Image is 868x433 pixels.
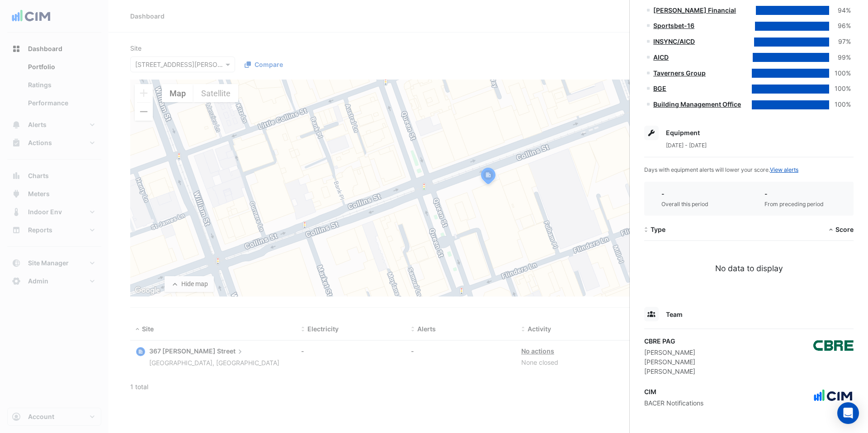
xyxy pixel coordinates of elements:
[653,100,741,108] a: Building Management Office
[661,189,708,198] div: -
[651,226,665,233] span: Type
[653,38,695,45] a: INSYNC/AICD
[644,166,798,173] span: Days with equipment alerts will lower your score.
[837,402,859,424] div: Open Intercom Messenger
[764,189,824,198] div: -
[770,166,798,173] a: View alerts
[829,99,851,110] div: 100%
[829,84,851,94] div: 100%
[661,200,708,208] div: Overall this period
[653,22,694,29] a: Sportsbet-16
[835,226,854,233] span: Score
[644,348,695,357] div: [PERSON_NAME]
[653,6,736,14] a: [PERSON_NAME] Financial
[829,5,851,16] div: 94%
[644,398,703,408] div: BACER Notifications
[829,52,851,63] div: 99%
[644,387,703,396] div: CIM
[829,37,851,47] div: 97%
[653,53,669,61] a: AICD
[644,263,854,274] div: No data to display
[653,85,666,92] a: BGE
[653,69,706,77] a: Taverners Group
[813,387,854,405] img: CIM
[666,129,700,136] span: Equipment
[829,21,851,31] div: 96%
[813,336,854,354] img: CBRE PAG
[666,142,707,149] span: [DATE] - [DATE]
[829,68,851,79] div: 100%
[644,336,695,346] div: CBRE PAG
[764,200,824,208] div: From preceding period
[666,311,683,318] span: Team
[644,357,695,367] div: [PERSON_NAME]
[644,367,695,376] div: [PERSON_NAME]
